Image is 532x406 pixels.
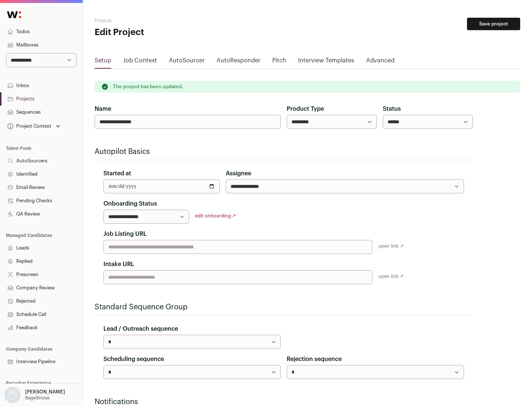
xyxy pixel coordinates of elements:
label: Started at [103,169,131,178]
h2: Standard Sequence Group [95,302,473,312]
h2: Autopilot Basics [95,147,473,157]
a: Advanced [366,56,395,68]
label: Intake URL [103,260,134,269]
h1: Edit Project [95,27,236,38]
img: Wellfound [3,7,25,22]
p: The project has been updated. [113,84,183,90]
a: AutoResponder [216,56,260,68]
div: Project Context [6,123,51,129]
img: nopic.png [4,387,21,403]
label: Rejection sequence [287,355,342,364]
a: Job Context [123,56,157,68]
p: Bagelicious [25,395,50,401]
label: Scheduling sequence [103,355,164,364]
button: Open dropdown [3,387,66,403]
a: AutoSourcer [169,56,205,68]
a: edit onboarding ↗ [195,213,236,218]
label: Status [383,104,401,113]
h2: Projects [95,18,236,24]
label: Product Type [287,104,324,113]
button: Save project [467,18,520,30]
button: Open dropdown [6,121,62,131]
label: Lead / Outreach sequence [103,324,178,333]
a: Pitch [272,56,286,68]
a: Setup [95,56,111,68]
label: Onboarding Status [103,199,157,208]
a: Interview Templates [298,56,354,68]
label: Name [95,104,111,113]
label: Assignee [226,169,251,178]
p: [PERSON_NAME] [25,389,65,395]
label: Job Listing URL [103,230,147,238]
